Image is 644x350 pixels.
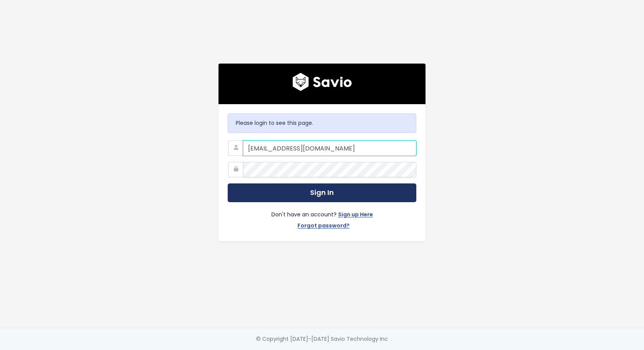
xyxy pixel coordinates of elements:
img: logo600x187.a314fd40982d.png [292,73,352,91]
p: Please login to see this page. [236,118,408,128]
a: Forgot password? [297,221,350,232]
div: Don't have an account? [228,202,416,232]
button: Sign In [228,183,416,202]
div: © Copyright [DATE]-[DATE] Savio Technology Inc [256,334,388,344]
keeper-lock: Open Keeper Popup [378,144,388,153]
input: Your Work Email Address [243,141,416,156]
a: Sign up Here [338,210,373,221]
